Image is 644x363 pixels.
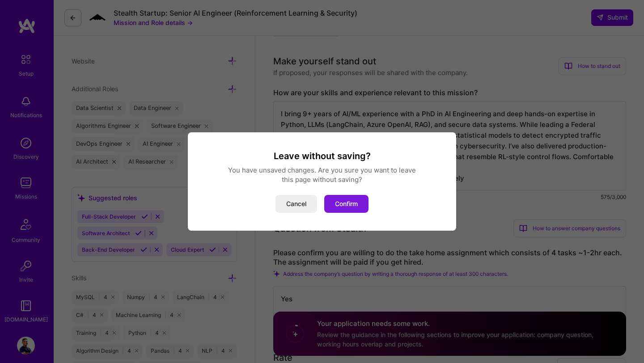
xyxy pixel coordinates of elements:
[199,165,445,175] div: You have unsaved changes. Are you sure you want to leave
[275,195,317,213] button: Cancel
[324,195,369,213] button: Confirm
[188,132,456,231] div: modal
[199,150,445,162] h3: Leave without saving?
[199,175,445,184] div: this page without saving?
